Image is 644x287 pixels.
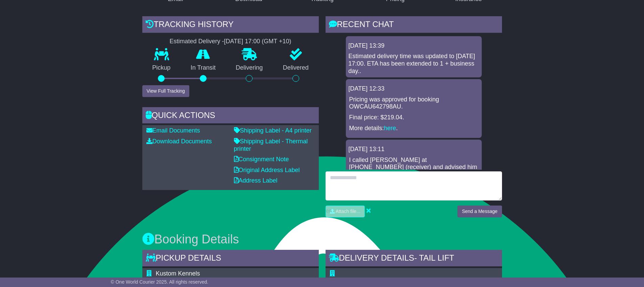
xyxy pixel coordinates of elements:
[349,157,478,193] p: I called [PERSON_NAME] at [PHONE_NUMBER] (receiver) and advised him that the freight has finally ...
[181,64,226,72] p: In Transit
[224,38,291,45] div: [DATE] 17:00 (GMT +10)
[349,96,478,111] p: Pricing was approved for booking OWCAU642798AU.
[142,250,319,268] div: Pickup Details
[142,38,319,45] div: Estimated Delivery -
[226,64,273,72] p: Delivering
[384,125,396,131] a: here
[234,138,308,152] a: Shipping Label - Thermal printer
[349,42,479,50] div: [DATE] 13:39
[349,85,479,93] div: [DATE] 12:33
[111,279,209,285] span: © One World Courier 2025. All rights reserved.
[234,177,278,184] a: Address Label
[234,156,289,163] a: Consignment Note
[142,16,319,34] div: Tracking history
[142,107,319,125] div: Quick Actions
[156,270,200,277] span: Kustom Kennels
[142,85,189,97] button: View Full Tracking
[142,64,181,72] p: Pickup
[146,138,212,145] a: Download Documents
[349,146,479,153] div: [DATE] 13:11
[457,206,502,217] button: Send a Message
[234,167,300,173] a: Original Address Label
[349,114,478,121] p: Final price: $219.04.
[349,53,479,75] div: Estimated delivery time was updated to [DATE] 17:00. ETA has been extended to 1 + business day..
[349,125,478,132] p: More details: .
[146,127,200,134] a: Email Documents
[326,250,502,268] div: Delivery Details
[273,64,319,72] p: Delivered
[414,253,454,262] span: - Tail Lift
[326,16,502,34] div: RECENT CHAT
[234,127,312,134] a: Shipping Label - A4 printer
[142,233,502,246] h3: Booking Details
